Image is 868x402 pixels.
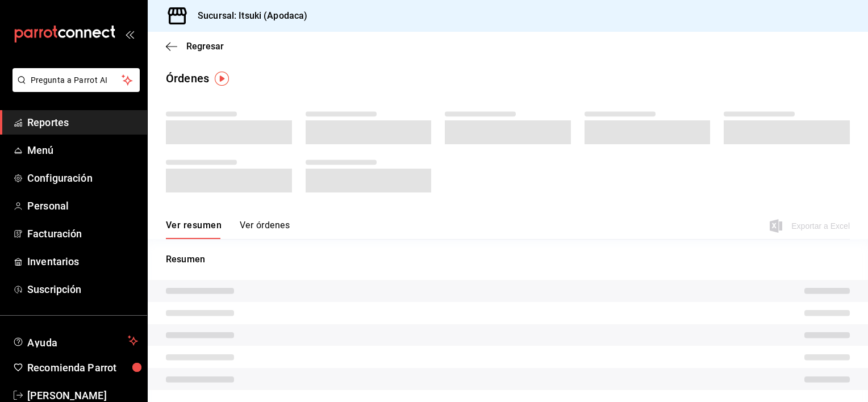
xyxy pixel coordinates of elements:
p: Resumen [166,253,850,266]
div: Pestañas de navegación [166,220,290,239]
h3: Sucursal: Itsuki (Apodaca) [189,9,307,23]
font: Suscripción [27,283,81,295]
span: Pregunta a Parrot AI [31,74,122,86]
span: Regresar [186,41,224,52]
div: Órdenes [166,70,209,87]
font: Reportes [27,116,69,128]
img: Marcador de información sobre herramientas [215,72,229,86]
button: Pregunta a Parrot AI [12,68,140,92]
a: Pregunta a Parrot AI [8,82,140,94]
font: Inventarios [27,256,79,267]
font: [PERSON_NAME] [27,390,107,401]
font: Menú [27,144,54,156]
font: Facturación [27,228,82,240]
button: Ver órdenes [240,220,290,239]
button: open_drawer_menu [125,30,134,39]
font: Recomienda Parrot [27,362,116,374]
font: Configuración [27,172,93,184]
font: Personal [27,200,69,212]
span: Ayuda [27,334,123,347]
button: Regresar [166,41,224,52]
font: Ver resumen [166,220,222,231]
